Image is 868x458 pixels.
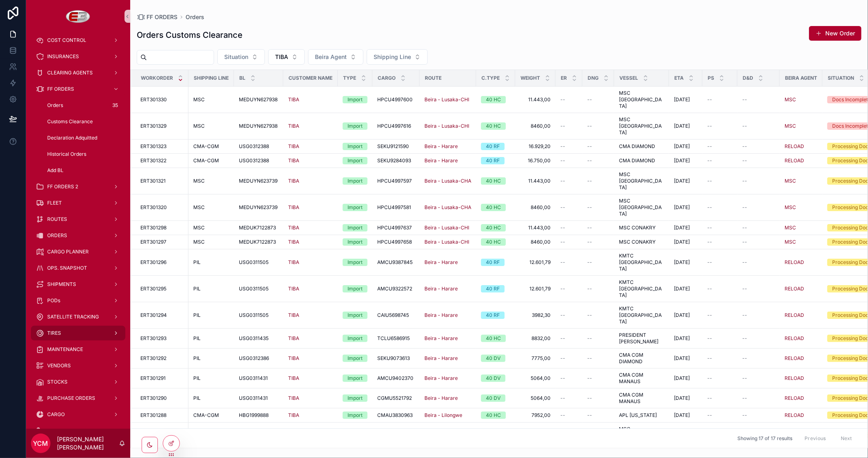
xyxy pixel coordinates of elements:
a: [DATE] [674,143,697,150]
div: Import [348,177,363,185]
div: 40 HC [486,122,501,130]
a: -- [742,204,775,211]
a: Import [343,96,367,103]
button: Select Button [367,49,428,65]
a: -- [707,204,732,211]
a: TIBA [288,143,299,150]
a: MEDUYN623739 [239,178,278,184]
a: 40 RF [481,157,510,164]
span: MEDUYN623739 [239,204,278,211]
a: 8460,00 [520,123,551,129]
span: ERT301298 [140,225,166,231]
span: Historical Orders [47,151,86,157]
span: -- [742,225,747,231]
a: HPCU4997616 [377,123,415,129]
span: MSC CONAKRY [619,225,656,231]
span: ERT301322 [140,157,166,164]
a: -- [587,96,609,103]
span: ERT301323 [140,143,166,150]
span: SEKU9284093 [377,157,411,164]
button: Select Button [217,49,265,65]
div: Import [348,157,363,164]
a: ERT301298 [140,225,184,231]
span: ERT301329 [140,123,166,129]
span: Add BL [47,167,63,174]
span: ERT301320 [140,204,167,211]
span: -- [587,178,592,184]
span: ERT301330 [140,96,167,103]
span: -- [587,225,592,231]
a: ERT301320 [140,204,184,211]
span: 8460,00 [520,204,551,211]
a: ERT301323 [140,143,184,150]
span: TIBA [275,53,288,61]
span: [DATE] [674,157,690,164]
span: -- [560,157,565,164]
span: [DATE] [674,204,690,211]
span: [DATE] [674,178,690,184]
span: -- [560,204,565,211]
a: Import [343,157,367,164]
a: TIBA [288,178,299,184]
span: HPCU4997600 [377,96,413,103]
span: USG0312388 [239,157,269,164]
span: -- [742,204,747,211]
span: INSURANCES [47,53,79,60]
a: -- [587,178,609,184]
a: 40 HC [481,96,510,103]
span: -- [707,157,712,164]
a: -- [560,225,577,231]
span: -- [560,96,565,103]
span: -- [707,96,712,103]
a: MEDUYN627938 [239,123,278,129]
a: INSURANCES [31,49,125,64]
span: HPCU4997616 [377,123,411,129]
a: MSC [785,204,796,211]
a: Beira - Lusaka-CHI [424,123,471,129]
a: MSC [785,178,796,184]
div: Import [348,204,363,211]
div: scrollable content [26,33,130,429]
span: USG0312388 [239,143,269,150]
span: CMA-CGM [193,143,219,150]
a: TIBA [288,96,333,103]
span: MSC [GEOGRAPHIC_DATA] [619,90,664,109]
a: MEDUK7122873 [239,225,278,231]
a: -- [742,157,775,164]
a: TIBA [288,178,333,184]
span: MSC [193,178,205,184]
a: -- [707,178,732,184]
a: Declaration Adquitted [41,131,125,145]
a: TIBA [288,204,299,211]
a: -- [742,123,775,129]
a: FF ORDERS [31,82,125,96]
a: New Order [809,26,861,41]
div: Import [348,143,363,150]
div: 40 HC [486,177,501,185]
a: MSC [785,204,818,211]
a: RELOAD [785,143,818,150]
span: Customs Clearance [47,118,93,125]
a: CMA-CGM [193,157,229,164]
a: HPCU4997597 [377,178,415,184]
span: 16.750,00 [520,157,551,164]
a: Orders35 [41,98,125,113]
a: MSC [193,178,229,184]
a: USG0312388 [239,157,278,164]
span: MSC [GEOGRAPHIC_DATA] [619,116,664,136]
a: 40 HC [481,204,510,211]
a: RELOAD [785,157,818,164]
span: -- [560,143,565,150]
span: -- [707,204,712,211]
span: MSC [193,204,205,211]
a: TIBA [288,123,299,129]
div: 40 RF [486,143,500,150]
a: [DATE] [674,204,697,211]
a: Import [343,177,367,185]
a: -- [707,96,732,103]
a: SEKU9121590 [377,143,415,150]
span: MEDUYN627938 [239,123,278,129]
